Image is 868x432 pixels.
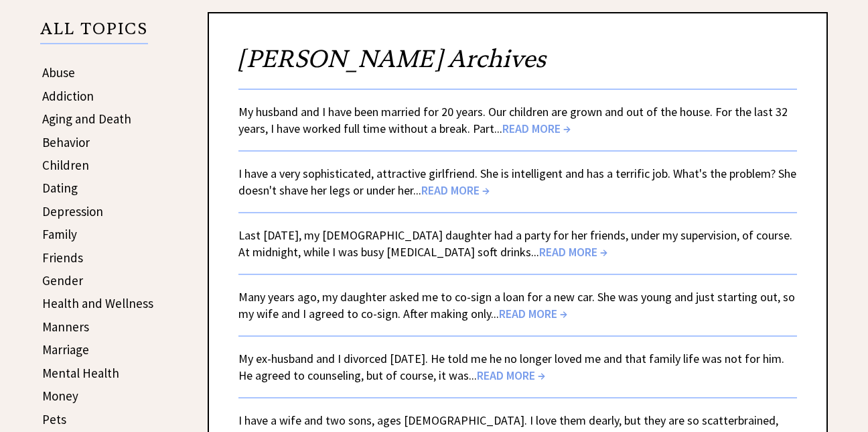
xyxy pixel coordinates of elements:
[42,157,89,173] a: Children
[502,121,571,136] span: READ MORE →
[238,166,796,198] a: I have a very sophisticated, attractive girlfriend. She is intelligent and has a terrific job. Wh...
[42,64,75,80] a: Abuse
[42,180,78,196] a: Dating
[40,21,148,44] p: ALL TOPICS
[238,104,788,136] a: My husband and I have been married for 20 years. Our children are grown and out of the house. For...
[42,88,94,104] a: Addiction
[42,365,119,381] a: Mental Health
[42,388,78,404] a: Money
[42,226,77,242] a: Family
[238,227,792,260] a: Last [DATE], my [DEMOGRAPHIC_DATA] daughter had a party for her friends, under my supervision, of...
[421,182,490,198] span: READ MORE →
[238,289,795,321] a: Many years ago, my daughter asked me to co-sign a loan for a new car. She was young and just star...
[42,203,103,219] a: Depression
[42,250,83,266] a: Friends
[42,411,66,427] a: Pets
[42,111,131,127] a: Aging and Death
[499,306,567,321] span: READ MORE →
[42,272,83,288] a: Gender
[539,244,607,260] span: READ MORE →
[42,295,153,311] a: Health and Wellness
[238,351,784,383] a: My ex-husband and I divorced [DATE]. He told me he no longer loved me and that family life was no...
[477,368,545,383] span: READ MORE →
[238,43,797,89] h2: [PERSON_NAME] Archives
[42,319,89,335] a: Manners
[42,134,90,150] a: Behavior
[42,341,89,358] a: Marriage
